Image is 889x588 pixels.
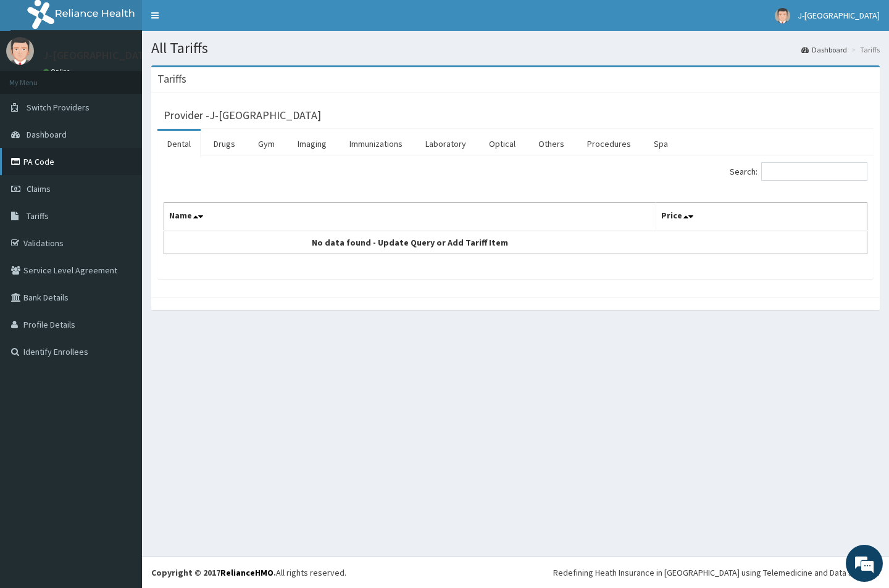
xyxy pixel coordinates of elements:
[27,102,90,113] span: Switch Providers
[798,10,880,21] span: J-[GEOGRAPHIC_DATA]
[644,131,678,157] a: Spa
[27,183,51,194] span: Claims
[528,131,574,157] a: Others
[848,44,880,55] li: Tariffs
[730,162,867,181] label: Search:
[164,110,321,121] h3: Provider - J-[GEOGRAPHIC_DATA]
[553,566,880,579] div: Redefining Heath Insurance in [GEOGRAPHIC_DATA] using Telemedicine and Data Science!
[801,44,847,55] a: Dashboard
[204,131,245,157] a: Drugs
[164,203,656,231] th: Name
[151,567,276,578] strong: Copyright © 2017 .
[164,231,656,254] td: No data found - Update Query or Add Tariff Item
[340,131,412,157] a: Immunizations
[577,131,641,157] a: Procedures
[43,50,154,61] p: J-[GEOGRAPHIC_DATA]
[761,162,867,181] input: Search:
[656,203,867,231] th: Price
[6,37,34,65] img: User Image
[157,131,201,157] a: Dental
[151,40,880,56] h1: All Tariffs
[248,131,285,157] a: Gym
[775,8,790,23] img: User Image
[142,557,889,588] footer: All rights reserved.
[27,210,49,222] span: Tariffs
[288,131,336,157] a: Imaging
[43,67,73,76] a: Online
[415,131,476,157] a: Laboratory
[479,131,525,157] a: Optical
[27,129,67,140] span: Dashboard
[220,567,273,578] a: RelianceHMO
[157,73,186,85] h3: Tariffs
